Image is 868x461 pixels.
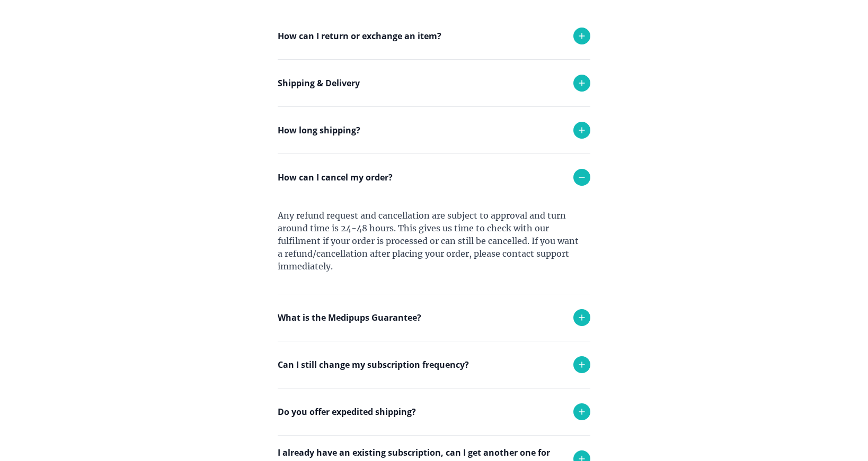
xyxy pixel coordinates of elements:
[278,358,469,371] p: Can I still change my subscription frequency?
[278,201,590,294] div: Any refund request and cancellation are subject to approval and turn around time is 24-48 hours. ...
[278,77,360,89] p: Shipping & Delivery
[278,388,590,443] div: Yes you can. Simply reach out to support and we will adjust your monthly deliveries!
[278,171,393,184] p: How can I cancel my order?
[278,405,416,418] p: Do you offer expedited shipping?
[278,153,590,196] div: Each order takes 1-2 business days to be delivered.
[278,124,360,137] p: How long shipping?
[278,341,590,409] div: If you received the wrong product or your product was damaged in transit, we will replace it with...
[278,311,421,324] p: What is the Medipups Guarantee?
[278,30,441,42] p: How can I return or exchange an item?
